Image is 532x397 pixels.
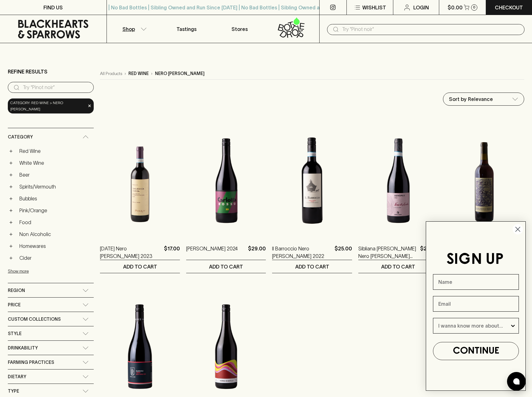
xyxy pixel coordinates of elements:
button: ADD TO CART [186,260,266,273]
a: Stores [213,15,266,43]
button: + [8,183,14,190]
p: › [125,70,126,77]
p: $25.00 [335,245,352,260]
img: bubble-icon [513,378,520,384]
a: Cider [17,253,94,263]
button: + [8,231,14,237]
p: Tastings [177,25,196,33]
button: + [8,255,14,261]
div: Price [8,298,94,312]
button: CONTINUE [433,342,519,360]
a: All Products [100,70,122,77]
p: FIND US [43,4,63,11]
span: SIGN UP [446,253,504,267]
p: $0.00 [448,4,463,11]
a: Homewares [17,241,94,251]
input: Name [433,274,519,290]
button: ADD TO CART [272,260,352,273]
input: I wanna know more about... [438,318,510,333]
a: Beer [17,169,94,180]
p: 0 [473,6,475,9]
button: + [8,243,14,249]
div: Drinkability [8,341,94,355]
a: Pink/Orange [17,205,94,216]
p: Refine Results [8,68,47,75]
button: ADD TO CART [100,260,180,273]
div: Style [8,326,94,340]
button: Show Options [510,318,516,333]
span: Type [8,387,19,395]
p: Wishlist [362,4,386,11]
p: › [151,70,152,77]
p: $17.00 [164,245,180,260]
a: Bubbles [17,193,94,204]
p: nero [PERSON_NAME] [155,70,205,77]
p: Login [413,4,429,11]
a: Non Alcoholic [17,229,94,239]
button: + [8,195,14,202]
img: Momento Mori True Love Waits Nero d'Avola Blend 2023 [444,126,524,235]
a: Spirits/Vermouth [17,181,94,192]
button: Show more [8,264,90,277]
p: ADD TO CART [123,263,157,270]
span: Farming Practices [8,359,54,366]
img: Pasqua Nero d'Avola 2023 [100,126,180,235]
span: Region [8,287,25,294]
span: Custom Collections [8,315,61,323]
div: Category [8,128,94,146]
a: Sibliana [PERSON_NAME] Nero [PERSON_NAME] 2023 [358,245,418,260]
span: Category [8,133,33,141]
span: Category: red wine > nero [PERSON_NAME] [10,100,86,112]
img: Sibliana Sensale Nero d'Avola 2023 [358,126,438,235]
a: Red Wine [17,146,94,156]
a: Tastings [160,15,213,43]
a: Il Barroccio Nero [PERSON_NAME] 2022 [272,245,332,260]
div: Custom Collections [8,312,94,326]
input: Try "Pinot noir" [342,24,520,34]
a: White Wine [17,158,94,168]
button: + [8,172,14,178]
p: ADD TO CART [295,263,329,270]
p: Sort by Relevance [449,95,493,103]
button: + [8,148,14,154]
input: Try “Pinot noir” [23,83,89,93]
button: + [8,160,14,166]
div: Dietary [8,369,94,384]
button: + [8,207,14,214]
div: Region [8,283,94,297]
button: ADD TO CART [358,260,438,273]
a: Food [17,217,94,228]
p: $29.00 [248,245,266,260]
input: Email [433,296,519,312]
span: Drinkability [8,344,38,352]
div: Sort by Relevance [443,93,524,105]
img: Carlotta Rosso 2024 [186,126,266,235]
div: FLYOUT Form [420,215,532,397]
span: Dietary [8,373,26,381]
img: Il Barroccio Nero D'Avola 2022 [272,126,352,235]
a: [PERSON_NAME] 2024 [186,245,238,260]
p: Stores [231,25,248,33]
p: red wine [128,70,149,77]
span: Price [8,301,21,309]
div: Farming Practices [8,355,94,369]
button: Close dialog [512,224,523,235]
p: Checkout [495,4,523,11]
button: + [8,219,14,225]
span: × [88,103,92,109]
p: ADD TO CART [209,263,243,270]
p: ADD TO CART [381,263,415,270]
a: [DATE] Nero [PERSON_NAME] 2023 [100,245,162,260]
span: Style [8,330,22,338]
p: Shop [122,25,135,33]
button: Shop [107,15,160,43]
